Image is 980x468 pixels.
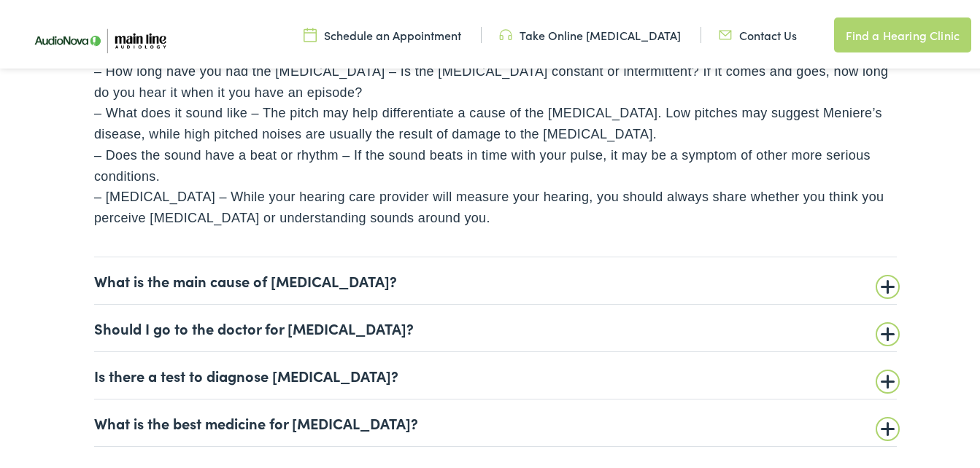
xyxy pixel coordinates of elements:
[94,411,897,429] summary: What is the best medicine for [MEDICAL_DATA]?
[304,24,317,40] img: utility icon
[499,24,681,40] a: Take Online [MEDICAL_DATA]
[719,24,732,40] img: utility icon
[94,16,897,226] p: – Is the [MEDICAL_DATA] in one or both ears – This can help your hearing care provider start to u...
[304,24,461,40] a: Schedule an Appointment
[94,316,897,334] summary: Should I go to the doctor for [MEDICAL_DATA]?
[94,364,897,381] summary: Is there a test to diagnose [MEDICAL_DATA]?
[94,269,897,286] summary: What is the main cause of [MEDICAL_DATA]?
[834,15,971,50] a: Find a Hearing Clinic
[719,24,797,40] a: Contact Us
[499,24,512,40] img: utility icon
